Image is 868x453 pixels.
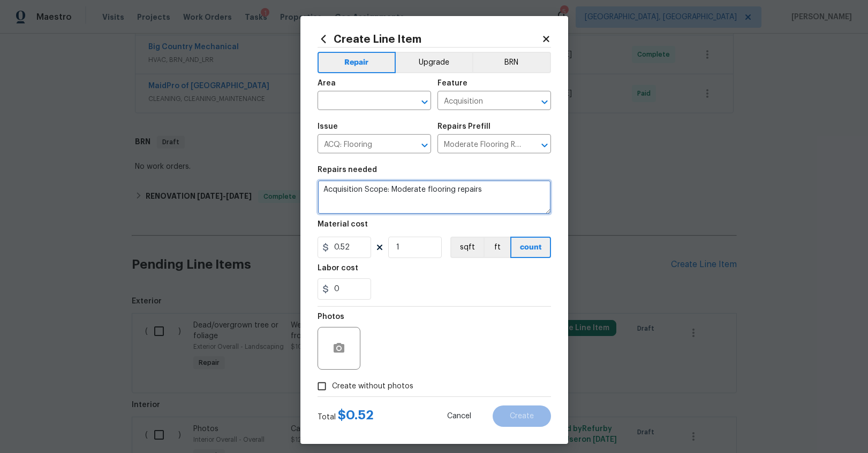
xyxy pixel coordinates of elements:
button: ft [484,237,510,258]
h5: Issue [318,123,338,130]
h5: Labor cost [318,264,358,272]
button: Create [493,405,551,427]
div: Total [318,410,374,423]
button: Cancel [430,405,488,427]
span: Create [510,412,534,420]
button: Open [417,95,432,110]
button: BRN [472,52,551,73]
button: count [510,237,551,258]
span: $ 0.52 [338,409,374,421]
h5: Material cost [318,221,368,228]
h5: Repairs Prefill [437,123,490,130]
span: Cancel [447,412,471,420]
button: Open [417,138,432,153]
button: Repair [318,52,396,73]
button: sqft [450,237,484,258]
button: Open [537,138,552,153]
button: Upgrade [396,52,472,73]
h5: Feature [437,80,467,87]
span: Create without photos [332,381,413,392]
button: Open [537,95,552,110]
textarea: Acquisition Scope: Moderate flooring repairs [318,180,551,214]
h5: Photos [318,313,344,321]
h5: Area [318,80,336,87]
h5: Repairs needed [318,166,377,174]
h2: Create Line Item [318,33,541,45]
